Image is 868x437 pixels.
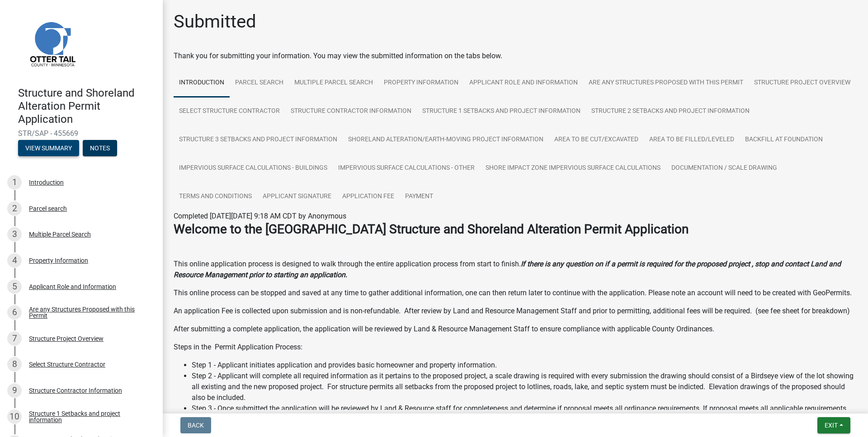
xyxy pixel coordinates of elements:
a: Terms and Conditions [174,182,257,211]
a: Applicant Role and Information [464,69,583,98]
div: 6 [7,305,22,320]
div: Property Information [29,257,88,264]
div: Structure 1 Setbacks and project information [29,410,148,423]
a: Structure 3 Setbacks and project information [174,126,343,154]
div: 4 [7,253,22,268]
a: Documentation / Scale Drawing [666,154,783,183]
span: Exit [825,422,838,429]
button: Exit [817,417,850,433]
div: 10 [7,409,22,424]
button: Notes [83,140,117,156]
div: Parcel search [29,205,67,212]
h4: Structure and Shoreland Alteration Permit Application [18,87,156,126]
a: Area to be Filled/Leveled [644,126,740,154]
p: This online process can be stopped and saved at any time to gather additional information, one ca... [174,288,857,298]
div: Multiple Parcel Search [29,231,91,237]
div: 2 [7,201,22,216]
span: Completed [DATE][DATE] 9:18 AM CDT by Anonymous [174,212,346,220]
div: Structure Project Overview [29,335,104,342]
button: Back [180,417,211,433]
a: Are any Structures Proposed with this Permit [583,69,749,98]
a: Property Information [378,69,464,98]
div: Thank you for submitting your information. You may view the submitted information on the tabs below. [174,51,857,61]
h1: Submitted [174,11,256,33]
p: Steps in the Permit Application Process: [174,342,857,353]
a: Application Fee [337,182,400,211]
strong: If there is any question on if a permit is required for the proposed project , stop and contact L... [174,260,841,279]
div: 7 [7,331,22,346]
a: Impervious Surface Calculations - Buildings [174,154,333,183]
img: Otter Tail County, Minnesota [18,9,86,77]
div: 3 [7,227,22,242]
p: An application Fee is collected upon submission and is non-refundable. After review by Land and R... [174,306,857,316]
span: STR/SAP - 455669 [18,129,145,138]
p: This online application process is designed to walk through the entire application process from s... [174,259,857,280]
a: Introduction [174,69,230,98]
div: Select Structure Contractor [29,361,105,367]
div: 5 [7,279,22,294]
p: After submitting a complete application, the application will be reviewed by Land & Resource Mana... [174,324,857,335]
a: Shoreland Alteration/Earth-Moving Project Information [343,126,549,154]
a: Area to be Cut/Excavated [549,126,644,154]
a: Structure Contractor Information [285,97,417,126]
div: 1 [7,175,22,190]
div: 9 [7,383,22,398]
a: Shore Impact Zone Impervious Surface Calculations [480,154,666,183]
strong: Welcome to the [GEOGRAPHIC_DATA] Structure and Shoreland Alteration Permit Application [174,222,689,237]
div: Applicant Role and Information [29,284,116,290]
li: Step 3 - Once submitted the application will be reviewed by Land & Resource staff for completenes... [192,403,857,425]
span: Back [188,422,204,429]
button: View Summary [18,140,79,156]
wm-modal-confirm: Notes [83,145,117,153]
div: Structure Contractor Information [29,387,122,394]
li: Step 2 - Applicant will complete all required information as it pertains to the proposed project,... [192,371,857,403]
a: Backfill at foundation [740,126,828,154]
li: Step 1 - Applicant initiates application and provides basic homeowner and property information. [192,360,857,371]
a: Select Structure Contractor [174,97,285,126]
div: Introduction [29,179,64,186]
div: 8 [7,357,22,372]
a: Parcel search [230,69,289,98]
a: Applicant Signature [257,182,337,211]
a: Structure 2 Setbacks and project information [586,97,755,126]
a: Multiple Parcel Search [289,69,378,98]
a: Payment [400,182,439,211]
a: Structure 1 Setbacks and project information [417,97,586,126]
a: Structure Project Overview [749,69,856,98]
a: Impervious Surface Calculations - Other [333,154,480,183]
div: Are any Structures Proposed with this Permit [29,306,148,319]
wm-modal-confirm: Summary [18,145,79,153]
